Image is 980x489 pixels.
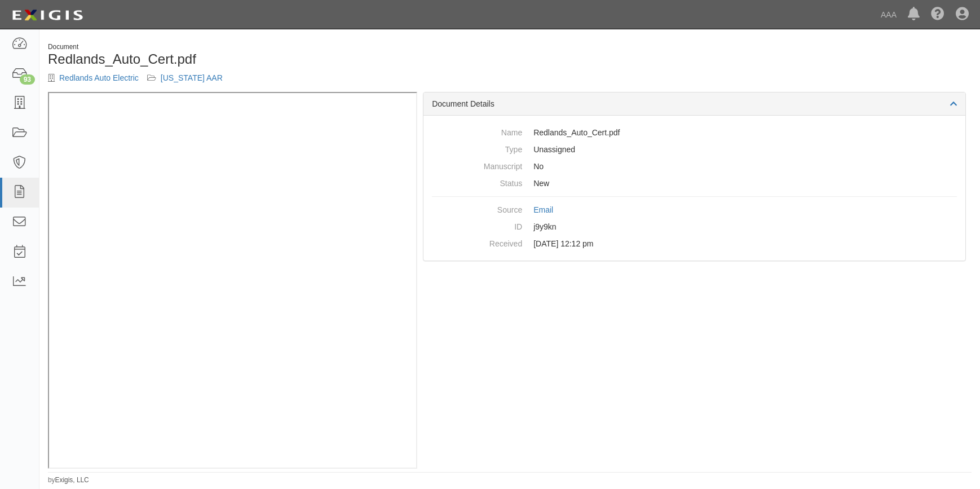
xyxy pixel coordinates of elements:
[161,73,223,82] a: [US_STATE] AAR
[432,175,522,189] dt: Status
[432,218,957,235] dd: j9y9kn
[432,141,522,155] dt: Type
[8,5,86,25] img: logo-5460c22ac91f19d4615b14bd174203de0afe785f0fc80cf4dbbc73dc1793850b.png
[432,158,957,175] dd: No
[432,201,522,215] dt: Source
[55,476,89,484] a: Exigis, LLC
[533,205,553,214] a: Email
[931,8,944,21] i: Help Center - Complianz
[48,42,501,52] div: Document
[48,475,89,485] small: by
[875,3,902,26] a: AAA
[432,124,522,138] dt: Name
[432,141,957,158] dd: Unassigned
[20,74,35,85] div: 93
[432,235,957,252] dd: [DATE] 12:12 pm
[48,52,501,67] h1: Redlands_Auto_Cert.pdf
[432,235,522,249] dt: Received
[432,158,522,172] dt: Manuscript
[423,92,965,116] div: Document Details
[432,124,957,141] dd: Redlands_Auto_Cert.pdf
[432,175,957,192] dd: New
[432,218,522,232] dt: ID
[59,73,139,82] a: Redlands Auto Electric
